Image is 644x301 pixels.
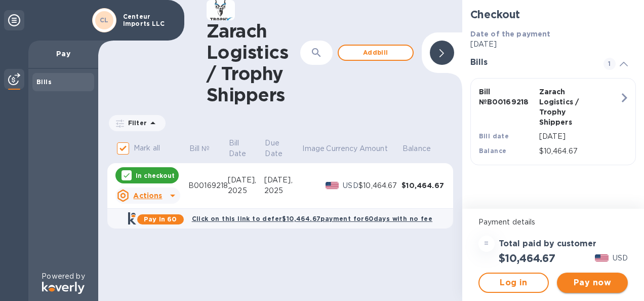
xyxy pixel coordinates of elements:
span: Log in [488,277,540,289]
div: $10,464.67 [358,180,401,191]
button: Log in [478,273,549,293]
p: Amount [359,143,388,154]
span: Bill № [189,143,223,154]
p: Payment details [478,217,628,228]
button: Pay now [557,273,628,293]
b: Click on this link to defer $10,464.67 payment for 60 days with no fee [192,215,432,222]
img: Logo [42,282,85,294]
p: [DATE] [470,39,636,50]
p: Bill № B00169218 [479,87,535,107]
img: USD [595,254,609,261]
div: = [478,236,495,252]
span: Bill Date [229,138,263,159]
h2: $10,464.67 [499,252,555,265]
span: 1 [603,58,616,70]
p: [DATE] [539,131,619,142]
p: Bill Date [229,138,250,159]
p: Pay [36,49,90,59]
button: Bill №B00169218Zarach Logistics / Trophy ShippersBill date[DATE]Balance$10,464.67 [470,78,636,165]
p: Zarach Logistics / Trophy Shippers [539,87,595,127]
div: [DATE], [228,175,264,185]
u: Actions [133,192,162,200]
p: In checkout [136,171,175,180]
span: Pay now [565,277,620,289]
h1: Zarach Logistics / Trophy Shippers [207,20,300,105]
p: Mark all [134,143,160,154]
b: Balance [479,147,507,155]
div: 2025 [264,185,302,196]
p: USD [343,180,358,191]
span: Add bill [347,47,405,59]
b: Date of the payment [470,30,551,38]
h3: Bills [470,58,591,67]
div: $10,464.67 [401,180,445,191]
span: Due Date [265,138,301,159]
span: Amount [359,143,401,154]
p: Due Date [265,138,288,159]
b: Pay in 60 [144,215,177,223]
div: [DATE], [264,175,302,185]
p: Bill № [189,143,210,154]
p: Centeur Imports LLC [123,13,174,27]
p: Image [302,143,325,154]
h2: Checkout [470,8,636,21]
div: B00169218 [188,180,228,191]
p: Currency [326,143,357,154]
button: Addbill [338,45,414,61]
b: Bill date [479,132,509,140]
img: USD [326,182,339,189]
p: Balance [402,143,431,154]
div: 2025 [228,185,264,196]
b: CL [100,16,109,24]
h3: Total paid by customer [499,239,596,249]
p: USD [613,253,628,264]
p: Powered by [42,271,85,282]
p: $10,464.67 [539,146,619,157]
b: Bills [36,78,52,86]
span: Balance [402,143,444,154]
p: Filter [124,119,147,127]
